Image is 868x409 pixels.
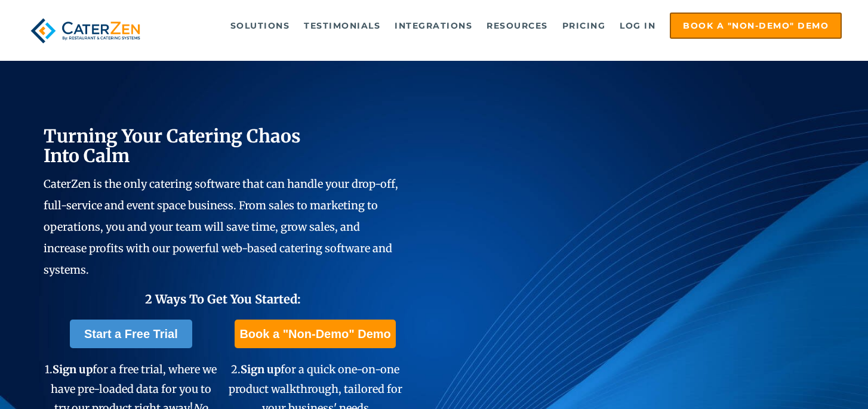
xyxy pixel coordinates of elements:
div: Navigation Menu [165,13,842,39]
a: Book a "Non-Demo" Demo [235,320,395,348]
span: Sign up [241,362,281,376]
a: Start a Free Trial [70,320,192,348]
a: Log in [614,14,661,38]
a: Solutions [224,14,296,38]
img: caterzen [26,13,145,49]
span: Turning Your Catering Chaos Into Calm [44,125,301,167]
span: Sign up [53,362,93,376]
a: Book a "Non-Demo" Demo [670,13,842,39]
a: Resources [481,14,554,38]
a: Testimonials [298,14,386,38]
span: 2 Ways To Get You Started: [145,292,301,306]
a: Integrations [389,14,478,38]
a: Pricing [556,14,612,38]
span: CaterZen is the only catering software that can handle your drop-off, full-service and event spac... [44,177,398,277]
